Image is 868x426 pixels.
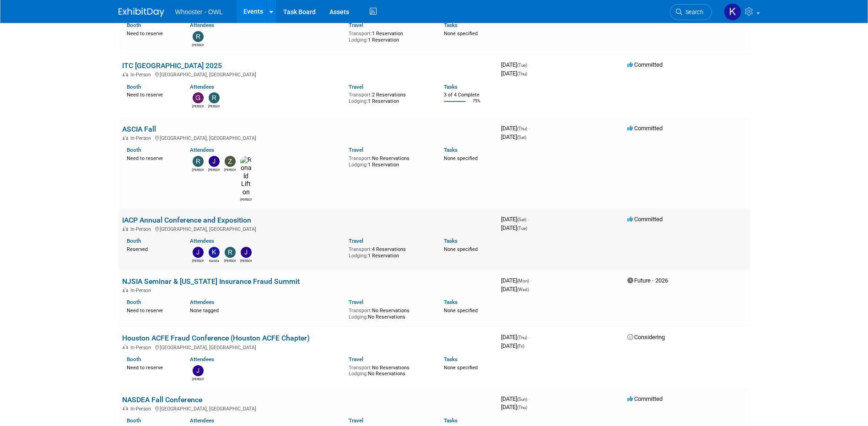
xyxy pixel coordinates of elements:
a: Travel [349,84,363,90]
div: [GEOGRAPHIC_DATA], [GEOGRAPHIC_DATA] [122,70,494,78]
img: In-Person Event [123,345,128,349]
span: In-Person [130,288,154,293]
span: Future - 2026 [627,277,668,284]
span: None specified [444,365,478,371]
div: Richard Spradley [224,258,236,263]
div: 1 Reservation 1 Reservation [349,29,430,43]
img: James Justus [193,365,204,376]
div: Richard Spradley [192,167,204,172]
div: No Reservations 1 Reservation [349,154,430,168]
div: Julia Haber [192,258,204,263]
a: Booth [127,147,141,153]
span: Transport: [349,246,372,252]
span: [DATE] [501,342,524,349]
span: In-Person [130,135,154,141]
a: Travel [349,356,363,362]
span: [DATE] [501,334,530,341]
a: Tasks [444,417,458,424]
span: In-Person [130,345,154,351]
span: Committed [627,125,663,132]
span: (Sat) [517,217,526,222]
div: Gary LaFond [192,103,204,109]
img: In-Person Event [123,406,128,410]
a: Booth [127,22,141,28]
span: (Thu) [517,405,527,410]
span: (Mon) [517,278,529,283]
a: Tasks [444,84,458,90]
span: [DATE] [501,133,526,140]
span: [DATE] [501,395,530,402]
span: [DATE] [501,286,529,293]
a: Travel [349,147,363,153]
span: - [528,395,530,402]
a: ASCIA Fall [122,125,156,133]
td: 75% [473,99,480,111]
span: In-Person [130,72,154,78]
span: Lodging: [349,253,368,259]
span: [DATE] [501,277,532,284]
span: Search [682,9,703,16]
div: Need to reserve [127,154,177,162]
span: Lodging: [349,314,368,320]
span: None specified [444,155,478,161]
a: Attendees [190,147,214,153]
img: Ronald Lifton [240,156,252,197]
span: Transport: [349,155,372,161]
span: - [530,277,532,284]
div: [GEOGRAPHIC_DATA], [GEOGRAPHIC_DATA] [122,225,494,232]
div: Need to reserve [127,90,177,98]
span: - [528,61,530,68]
a: Attendees [190,84,214,90]
div: John Holsinger [240,258,252,263]
span: In-Person [130,226,154,232]
img: In-Person Event [123,135,128,140]
div: 3 of 4 Complete [444,92,494,98]
img: Gary LaFond [193,92,204,103]
div: 2 Reservations 1 Reservation [349,90,430,104]
div: Richard Spradley [208,103,220,109]
img: In-Person Event [123,72,128,76]
img: In-Person Event [123,226,128,231]
img: Kamila Castaneda [209,247,220,258]
span: (Thu) [517,335,527,340]
a: NASDEA Fall Conference [122,395,202,404]
span: Considering [627,334,665,341]
img: Zach Artz [225,156,236,167]
div: Reserved [127,245,177,253]
span: (Tue) [517,63,527,68]
span: None specified [444,246,478,252]
a: Attendees [190,22,214,28]
span: None specified [444,31,478,37]
img: In-Person Event [123,288,128,292]
a: Travel [349,22,363,28]
a: Booth [127,417,141,424]
span: None specified [444,308,478,314]
span: Whooster - OWL [175,8,223,16]
a: Attendees [190,299,214,305]
img: ExhibitDay [119,8,164,17]
img: Richard Spradley [209,92,220,103]
div: [GEOGRAPHIC_DATA], [GEOGRAPHIC_DATA] [122,405,494,412]
div: Need to reserve [127,29,177,37]
a: Booth [127,299,141,305]
span: (Fri) [517,344,524,349]
span: Lodging: [349,371,368,377]
a: Tasks [444,299,458,305]
span: Transport: [349,92,372,98]
img: James Justus [209,156,220,167]
span: [DATE] [501,404,527,410]
span: Lodging: [349,37,368,43]
a: Houston ACFE Fraud Conference (Houston ACFE Chapter) [122,334,310,342]
span: (Thu) [517,126,527,131]
img: Kamila Castaneda [724,3,741,21]
span: [DATE] [501,224,527,231]
span: Lodging: [349,162,368,168]
img: Richard Spradley [225,247,236,258]
div: 4 Reservations 1 Reservation [349,245,430,259]
div: [GEOGRAPHIC_DATA], [GEOGRAPHIC_DATA] [122,343,494,351]
img: Richard Spradley [193,156,204,167]
a: Booth [127,356,141,362]
span: Transport: [349,308,372,314]
span: (Thu) [517,71,527,76]
a: Tasks [444,238,458,244]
